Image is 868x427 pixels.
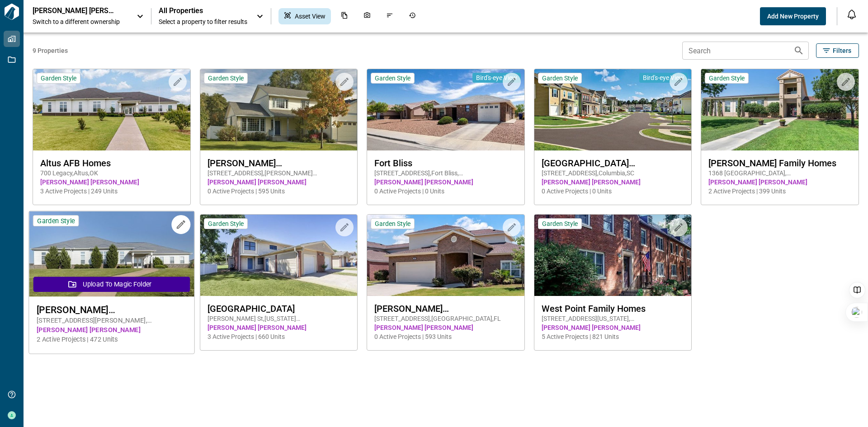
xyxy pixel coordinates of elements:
[767,12,819,21] span: Add New Property
[208,314,350,323] span: [PERSON_NAME] St , [US_STATE][GEOGRAPHIC_DATA] , OK
[403,8,421,24] div: Job History
[33,69,190,150] img: property-asset
[33,17,127,26] span: Switch to a different ownership
[708,187,851,196] span: 2 Active Projects | 399 Units
[29,211,194,297] img: property-asset
[159,6,247,15] span: All Properties
[367,69,524,150] img: property-asset
[33,277,190,292] button: Upload to Magic Folder
[37,316,186,325] span: [STREET_ADDRESS][PERSON_NAME] , [PERSON_NAME][GEOGRAPHIC_DATA] , [GEOGRAPHIC_DATA]
[200,215,358,296] img: property-asset
[41,74,76,82] span: Garden Style
[208,187,350,196] span: 0 Active Projects | 595 Units
[358,8,376,24] div: Photos
[542,178,684,187] span: [PERSON_NAME] [PERSON_NAME]
[542,323,684,332] span: [PERSON_NAME] [PERSON_NAME]
[542,220,578,228] span: Garden Style
[374,303,517,314] span: [PERSON_NAME][GEOGRAPHIC_DATA]
[208,178,350,187] span: [PERSON_NAME] [PERSON_NAME]
[374,187,517,196] span: 0 Active Projects | 0 Units
[816,43,859,58] button: Filters
[542,187,684,196] span: 0 Active Projects | 0 Units
[208,74,244,82] span: Garden Style
[40,187,183,196] span: 3 Active Projects | 249 Units
[374,314,517,323] span: [STREET_ADDRESS] , [GEOGRAPHIC_DATA] , FL
[534,69,692,150] img: property-asset
[542,74,578,82] span: Garden Style
[542,303,684,314] span: West Point Family Homes
[833,46,851,55] span: Filters
[208,158,350,169] span: [PERSON_NAME][GEOGRAPHIC_DATA]
[335,8,354,24] div: Documents
[208,332,350,341] span: 3 Active Projects | 660 Units
[708,158,851,169] span: [PERSON_NAME] Family Homes
[33,6,114,15] p: [PERSON_NAME] [PERSON_NAME]
[374,169,517,178] span: [STREET_ADDRESS] , Fort Bliss , [GEOGRAPHIC_DATA]
[790,42,808,60] button: Search properties
[542,332,684,341] span: 5 Active Projects | 821 Units
[374,323,517,332] span: [PERSON_NAME] [PERSON_NAME]
[760,7,826,25] button: Add New Property
[476,74,517,82] span: Bird's-eye View
[200,69,358,150] img: property-asset
[381,8,399,24] div: Issues & Info
[643,74,684,82] span: Bird's-eye View
[708,169,851,178] span: 1368 [GEOGRAPHIC_DATA] , [GEOGRAPHIC_DATA] , AZ
[278,8,331,24] div: Asset View
[40,169,183,178] span: 700 Legacy , Altus , OK
[375,74,410,82] span: Garden Style
[367,215,524,296] img: property-asset
[375,220,410,228] span: Garden Style
[208,303,350,314] span: [GEOGRAPHIC_DATA]
[37,335,186,344] span: 2 Active Projects | 472 Units
[33,46,679,55] span: 9 Properties
[374,158,517,169] span: Fort Bliss
[37,304,186,315] span: [PERSON_NAME][GEOGRAPHIC_DATA] Homes
[542,169,684,178] span: [STREET_ADDRESS] , Columbia , SC
[159,17,247,26] span: Select a property to filter results
[40,158,183,169] span: Altus AFB Homes
[40,178,183,187] span: [PERSON_NAME] [PERSON_NAME]
[542,314,684,323] span: [STREET_ADDRESS][US_STATE] , [GEOGRAPHIC_DATA] , NY
[708,178,851,187] span: [PERSON_NAME] [PERSON_NAME]
[37,216,75,225] span: Garden Style
[208,169,350,178] span: [STREET_ADDRESS] , [PERSON_NAME][GEOGRAPHIC_DATA] , WA
[295,12,325,21] span: Asset View
[374,178,517,187] span: [PERSON_NAME] [PERSON_NAME]
[374,332,517,341] span: 0 Active Projects | 593 Units
[844,7,859,22] button: Open notification feed
[701,69,859,150] img: property-asset
[208,323,350,332] span: [PERSON_NAME] [PERSON_NAME]
[534,215,692,296] img: property-asset
[709,74,745,82] span: Garden Style
[37,325,186,335] span: [PERSON_NAME] [PERSON_NAME]
[208,220,244,228] span: Garden Style
[542,158,684,169] span: [GEOGRAPHIC_DATA][PERSON_NAME]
